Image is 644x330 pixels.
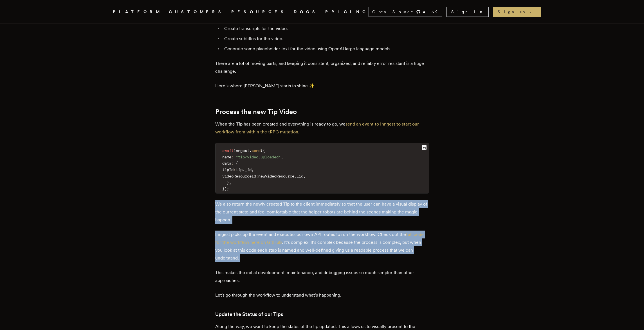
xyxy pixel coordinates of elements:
[215,108,429,116] h2: Process the new Tip Video
[215,60,429,75] p: There are a lot of moving parts, and keeping it consistent, organized, and reliably error resista...
[223,35,429,43] li: Create subtitles for the video.
[231,155,234,159] span: :
[527,9,537,15] span: →
[234,167,236,172] span: :
[169,8,225,15] a: CUSTOMERS
[223,25,429,33] li: Create transcripts for the video.
[222,186,225,191] span: }
[236,161,238,165] span: {
[222,174,256,178] span: videoResourceId
[236,155,281,159] span: "tip/video.uploaded"
[493,7,541,17] a: Sign up
[423,9,441,15] span: 4.3 K
[245,167,252,172] span: _id
[215,231,429,262] p: Inngest picks up the event and executes our own API routes to run the workflow. Check out the . I...
[215,200,429,224] p: We also return the newly created Tip to the client immediately so that the user can have a visual...
[256,174,258,178] span: :
[227,186,229,191] span: ;
[263,148,265,153] span: {
[231,161,234,165] span: :
[236,167,243,172] span: tip
[215,120,429,136] p: When the Tip has been created and everything is ready to go, we .
[252,167,254,172] span: ,
[222,167,234,172] span: tipId
[258,174,294,178] span: newVideoResource
[325,8,369,15] a: PRICING
[215,310,429,318] h3: Update the Status of our Tips
[223,45,429,53] li: Generate some placeholder text for the video using OpenAI large language models
[297,174,303,178] span: _id
[215,121,419,135] a: send an event to Inngest to start our workflow from within the tRPC mutation
[227,180,229,185] span: }
[446,7,489,17] a: Sign In
[222,161,231,165] span: data
[294,174,297,178] span: .
[281,155,283,159] span: ,
[231,8,287,15] button: RESOURCES
[252,148,261,153] span: send
[243,167,245,172] span: .
[372,9,414,15] span: Open Source
[225,186,227,191] span: )
[303,174,306,178] span: ,
[215,269,429,285] p: This makes the initial development, maintenance, and debugging issues so much simpler than other ...
[229,180,231,185] span: ,
[215,82,429,90] p: Here’s where [PERSON_NAME] starts to shine ✨
[222,148,234,153] span: await
[222,155,231,159] span: name
[294,8,318,15] a: DOCS
[261,148,263,153] span: (
[249,148,252,153] span: .
[234,148,249,153] span: inngest
[215,291,429,299] p: Let's go through the workflow to understand what’s happening.
[113,8,162,15] button: PLATFORM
